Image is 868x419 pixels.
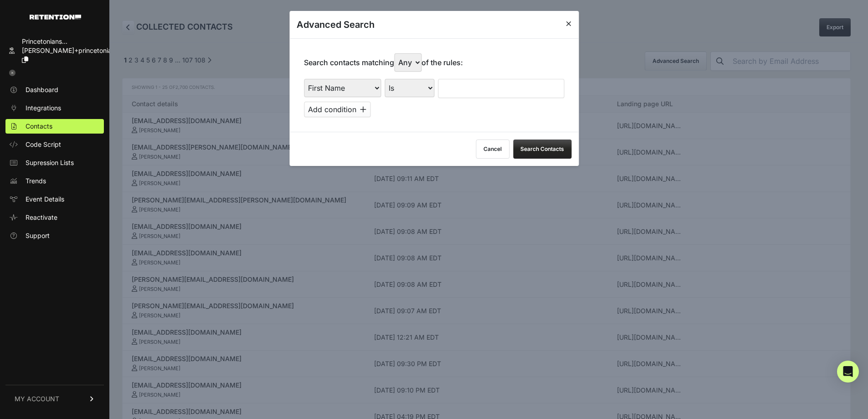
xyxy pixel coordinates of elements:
[26,158,74,167] span: Supression Lists
[22,47,121,54] span: [PERSON_NAME]+princetonian...
[26,103,61,113] span: Integrations
[5,210,104,225] a: Reactivate
[26,195,64,204] span: Event Details
[5,155,104,170] a: Supression Lists
[304,102,370,117] button: Add condition
[30,15,81,20] img: Retention.com
[5,385,104,413] a: MY ACCOUNT
[5,119,104,134] a: Contacts
[476,140,509,159] button: Cancel
[297,18,375,31] h3: Advanced Search
[26,231,50,240] span: Support
[26,85,58,94] span: Dashboard
[5,101,104,115] a: Integrations
[5,228,104,243] a: Support
[304,53,463,72] p: Search contacts matching of the rules:
[5,192,104,207] a: Event Details
[5,34,104,67] a: Princetonians... [PERSON_NAME]+princetonian...
[15,394,59,403] span: MY ACCOUNT
[26,122,52,131] span: Contacts
[5,83,104,97] a: Dashboard
[5,174,104,188] a: Trends
[513,140,571,159] button: Search Contacts
[26,140,61,149] span: Code Script
[22,37,121,46] div: Princetonians...
[26,176,46,186] span: Trends
[837,361,859,383] div: Open Intercom Messenger
[26,213,57,222] span: Reactivate
[5,137,104,152] a: Code Script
